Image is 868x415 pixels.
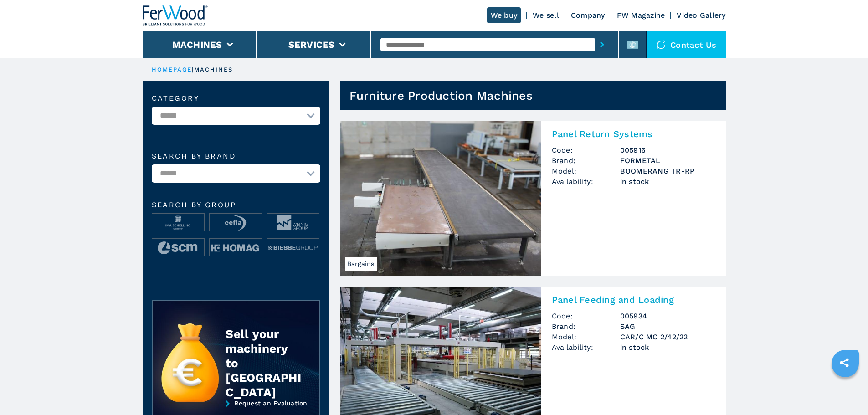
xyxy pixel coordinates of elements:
[152,153,320,160] label: Search by brand
[552,155,620,166] span: Brand:
[677,11,725,20] a: Video Gallery
[647,31,726,58] div: Contact us
[595,34,609,55] button: submit-button
[552,342,620,353] span: Availability:
[210,239,262,257] img: image
[267,239,319,257] img: image
[571,11,605,20] a: Company
[288,39,335,50] button: Services
[533,11,559,20] a: We sell
[210,214,262,232] img: image
[340,121,541,276] img: Panel Return Systems FORMETAL BOOMERANG TR-RP
[552,176,620,187] span: Availability:
[172,39,222,50] button: Machines
[620,176,715,187] span: in stock
[226,327,301,400] div: Sell your machinery to [GEOGRAPHIC_DATA]
[152,201,320,209] span: Search by group
[620,332,715,342] h3: CAR/C MC 2/42/22
[152,239,204,257] img: image
[620,145,715,155] h3: 005916
[617,11,665,20] a: FW Magazine
[552,145,620,155] span: Code:
[345,257,377,271] span: Bargains
[194,66,233,74] p: machines
[657,40,666,49] img: Contact us
[552,332,620,342] span: Model:
[552,311,620,321] span: Code:
[620,321,715,332] h3: SAG
[267,214,319,232] img: image
[552,321,620,332] span: Brand:
[152,214,204,232] img: image
[349,88,533,103] h1: Furniture Production Machines
[143,5,208,26] img: Ferwood
[340,121,726,276] a: Panel Return Systems FORMETAL BOOMERANG TR-RPBargainsPanel Return SystemsCode:005916Brand:FORMETA...
[552,294,715,305] h2: Panel Feeding and Loading
[152,95,320,102] label: Category
[620,155,715,166] h3: FORMETAL
[620,311,715,321] h3: 005934
[152,66,192,73] a: HOMEPAGE
[487,7,521,23] a: We buy
[620,166,715,176] h3: BOOMERANG TR-RP
[552,166,620,176] span: Model:
[833,351,856,374] a: sharethis
[620,342,715,353] span: in stock
[192,66,194,73] span: |
[552,128,715,139] h2: Panel Return Systems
